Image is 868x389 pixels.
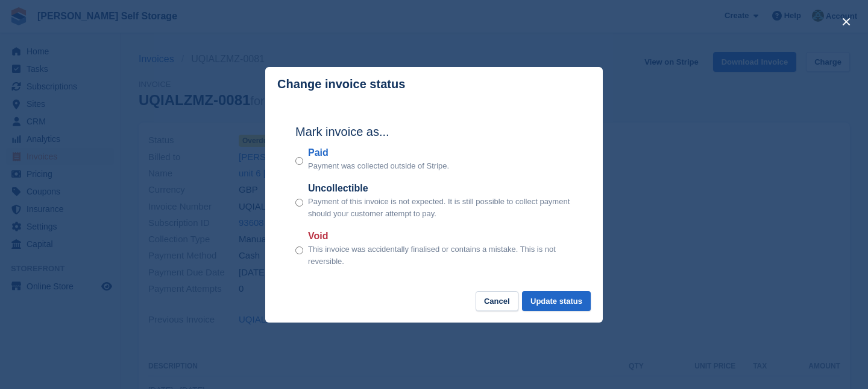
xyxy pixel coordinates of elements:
[308,196,573,219] p: Payment of this invoice is not expected. It is still possible to collect payment should your cust...
[308,160,449,172] p: Payment was collected outside of Stripe.
[308,229,573,243] label: Void
[295,123,573,141] h2: Mark invoice as...
[308,146,449,160] label: Paid
[476,291,518,311] button: Cancel
[308,243,573,267] p: This invoice was accidentally finalised or contains a mistake. This is not reversible.
[308,181,573,196] label: Uncollectible
[277,77,405,91] p: Change invoice status
[522,291,591,311] button: Update status
[837,12,856,31] button: close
